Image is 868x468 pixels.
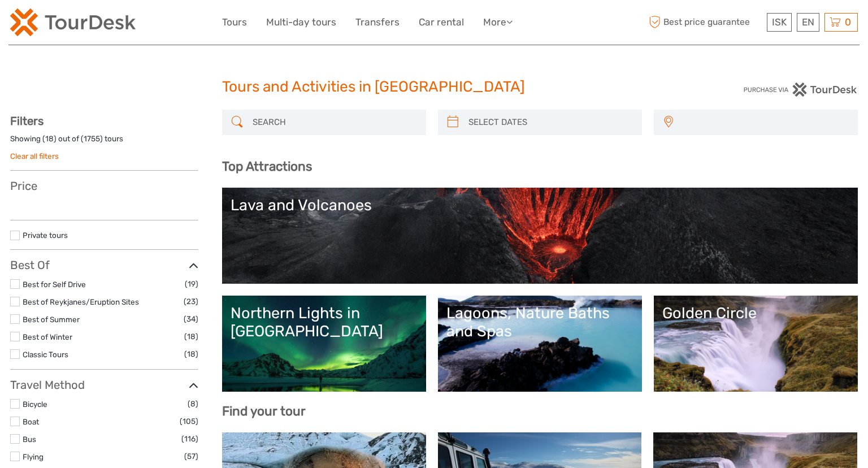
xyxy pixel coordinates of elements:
b: Top Attractions [222,159,312,174]
span: (105) [180,415,198,428]
a: Flying [23,452,44,461]
span: ISK [772,16,787,28]
a: Northern Lights in [GEOGRAPHIC_DATA] [231,304,418,383]
a: Golden Circle [662,304,849,383]
a: Best for Self Drive [23,280,86,289]
a: Lagoons, Nature Baths and Spas [446,304,633,383]
a: Bicycle [23,400,47,409]
a: Private tours [23,231,68,240]
h1: Tours and Activities in [GEOGRAPHIC_DATA] [222,78,646,96]
span: (18) [184,330,198,343]
span: (57) [184,450,198,463]
a: Best of Summer [23,315,80,324]
input: SELECT DATES [464,112,636,132]
span: (18) [184,348,198,361]
a: Transfers [355,14,400,31]
div: Northern Lights in [GEOGRAPHIC_DATA] [231,304,418,341]
a: Lava and Volcanoes [231,196,849,275]
b: Find your tour [222,404,306,419]
a: Bus [23,435,36,444]
span: 0 [843,16,853,28]
a: Classic Tours [23,350,68,359]
a: Best of Reykjanes/Eruption Sites [23,297,139,306]
img: PurchaseViaTourDesk.png [743,83,858,97]
div: Lagoons, Nature Baths and Spas [446,304,633,341]
h3: Price [10,179,198,193]
div: EN [797,13,819,32]
a: Boat [23,417,39,426]
a: Car rental [419,14,464,31]
strong: Filters [10,114,44,128]
span: (23) [184,295,198,308]
div: Golden Circle [662,304,849,322]
div: Showing ( ) out of ( ) tours [10,133,198,151]
div: Lava and Volcanoes [231,196,849,214]
label: 1755 [84,133,100,144]
span: (34) [184,313,198,326]
img: 120-15d4194f-c635-41b9-a512-a3cb382bfb57_logo_small.png [10,8,136,36]
a: Tours [222,14,247,31]
span: (19) [185,278,198,291]
a: Clear all filters [10,151,59,161]
h3: Travel Method [10,378,198,392]
a: Multi-day tours [266,14,336,31]
input: SEARCH [248,112,420,132]
a: Best of Winter [23,332,72,341]
span: Best price guarantee [646,13,764,32]
span: (116) [181,432,198,445]
h3: Best Of [10,258,198,272]
span: (8) [188,397,198,410]
label: 18 [45,133,54,144]
a: More [483,14,513,31]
